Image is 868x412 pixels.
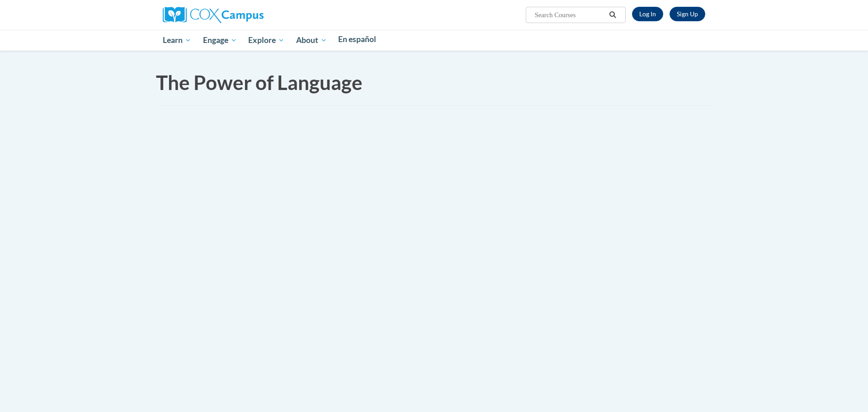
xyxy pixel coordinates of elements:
[197,30,243,51] a: Engage
[163,35,191,46] span: Learn
[157,30,197,51] a: Learn
[670,7,705,21] a: Register
[609,12,617,19] i: 
[203,35,237,46] span: Engage
[606,9,620,20] button: Search
[296,35,327,46] span: About
[248,35,284,46] span: Explore
[333,30,382,49] a: En español
[338,34,376,44] span: En español
[156,71,363,94] span: The Power of Language
[290,30,333,51] a: About
[163,7,264,23] img: Cox Campus
[242,30,290,51] a: Explore
[534,9,606,20] input: Search Courses
[632,7,663,21] a: Log In
[163,10,264,18] a: Cox Campus
[149,30,719,51] div: Main menu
